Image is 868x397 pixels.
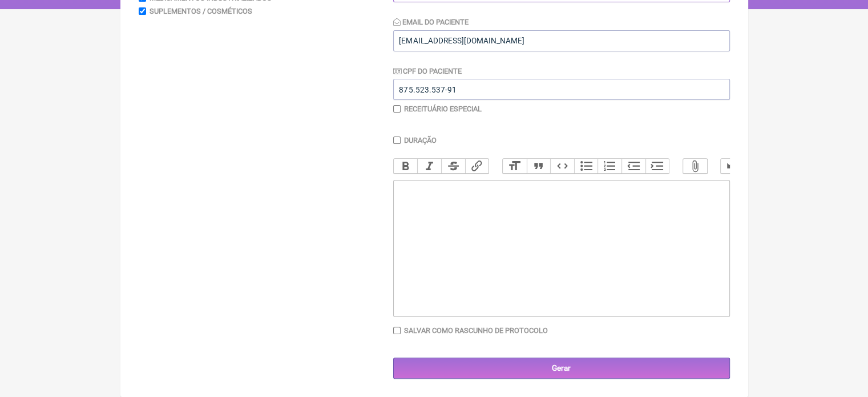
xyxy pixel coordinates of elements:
[550,159,574,174] button: Code
[150,7,252,15] label: Suplementos / Cosméticos
[404,136,437,145] label: Duração
[527,159,551,174] button: Quote
[404,105,482,113] label: Receituário Especial
[574,159,598,174] button: Bullets
[597,159,621,174] button: Numbers
[394,159,418,174] button: Bold
[441,159,465,174] button: Strikethrough
[393,67,462,75] label: CPF do Paciente
[465,159,489,174] button: Link
[417,159,441,174] button: Italic
[503,159,527,174] button: Heading
[721,159,745,174] button: Undo
[621,159,645,174] button: Decrease Level
[404,326,548,335] label: Salvar como rascunho de Protocolo
[393,18,469,26] label: Email do Paciente
[645,159,669,174] button: Increase Level
[683,159,707,174] button: Attach Files
[393,358,730,379] input: Gerar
